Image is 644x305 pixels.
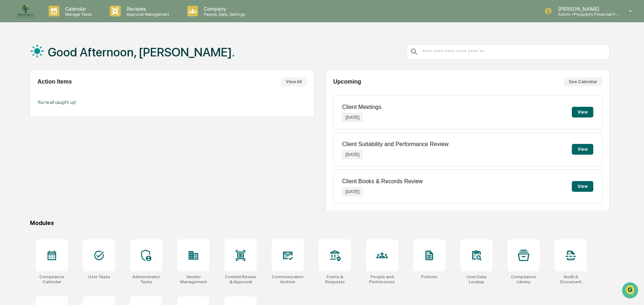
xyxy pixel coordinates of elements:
span: Data Lookup [14,104,45,111]
div: Administrator Tasks [130,274,162,284]
p: Client Suitability and Performance Review [342,141,449,147]
div: Content Review & Approval [224,274,257,284]
p: Client Books & Records Review [342,178,423,185]
div: People and Permissions [366,274,398,284]
h2: Upcoming [333,79,361,85]
img: logo [17,2,34,20]
button: See Calendar [564,77,602,86]
div: Modules [30,220,610,226]
div: 🔎 [7,104,13,110]
p: People, Data, Settings [198,12,249,17]
p: Client Meetings [342,104,381,110]
p: [DATE] [342,150,363,159]
button: View [572,181,593,192]
p: Approval Management [121,12,173,17]
div: Compliance Calendar [36,274,68,284]
p: Manage Tasks [59,12,95,17]
div: Start new chat [24,55,117,62]
div: We're available if you need us! [24,62,90,67]
h2: Action Items [38,79,72,85]
div: User Data Lookup [460,274,492,284]
iframe: Open customer support [621,281,640,301]
p: Calendar [59,6,95,12]
span: Pylon [71,121,86,126]
p: [DATE] [342,113,363,122]
a: Powered byPylon [50,121,86,126]
p: You're all caught up! [38,100,307,105]
div: Communications Archive [272,274,304,284]
p: Company [198,6,249,12]
div: Compliance Library [507,274,540,284]
p: [PERSON_NAME] [552,6,619,12]
div: Audit & Document Logs [555,274,587,284]
span: Preclearance [14,90,46,97]
div: 🖐️ [7,91,13,96]
p: Reviews [121,6,173,12]
button: View [572,144,593,155]
div: Policies [421,274,437,279]
p: Admin • Prosperity Financial Planning [552,12,619,17]
div: User Tasks [88,274,110,279]
p: How can we help? [7,15,130,26]
a: 🖐️Preclearance [4,87,49,100]
button: View [572,107,593,117]
a: 🔎Data Lookup [4,101,48,114]
h1: Good Afternoon, [PERSON_NAME]. [48,45,235,59]
span: Attestations [59,90,89,97]
a: 🗄️Attestations [49,87,91,100]
button: Start new chat [122,57,130,65]
img: 1746055101610-c473b297-6a78-478c-a979-82029cc54cd1 [7,55,20,67]
div: Forms & Requests [319,274,351,284]
div: 🗄️ [52,91,58,96]
p: [DATE] [342,187,363,196]
div: Vendor Management [177,274,209,284]
button: View All [281,77,307,86]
